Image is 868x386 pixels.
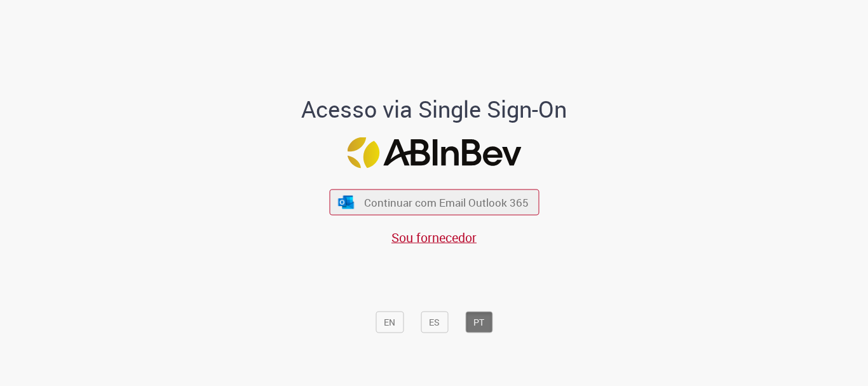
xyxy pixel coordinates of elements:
button: PT [465,312,492,333]
h1: Acesso via Single Sign-On [258,97,611,122]
img: Logo ABInBev [347,137,521,169]
button: ES [421,312,448,333]
a: Sou fornecedor [391,229,477,246]
button: EN [376,312,403,333]
span: Continuar com Email Outlook 365 [364,195,529,210]
button: ícone Azure/Microsoft 360 Continuar com Email Outlook 365 [329,190,539,216]
img: ícone Azure/Microsoft 360 [337,195,355,209]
